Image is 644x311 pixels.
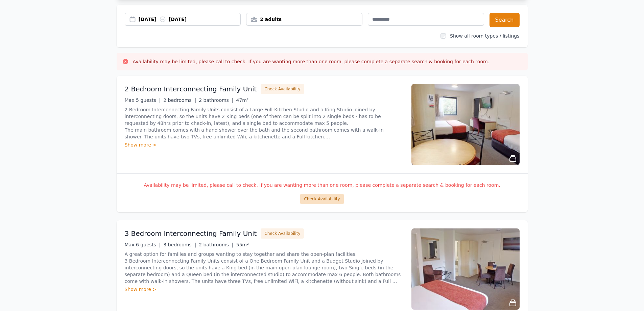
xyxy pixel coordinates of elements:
p: 2 Bedroom Interconnecting Family Units consist of a Large Full-Kitchen Studio and a King Studio j... [125,106,403,140]
button: Check Availability [261,228,304,239]
span: 47m² [236,97,249,103]
span: 3 bedrooms | [163,242,196,247]
div: Show more > [125,141,403,148]
span: 2 bathrooms | [199,97,233,103]
span: Max 5 guests | [125,97,161,103]
p: Availability may be limited, please call to check. If you are wanting more than one room, please ... [125,182,520,188]
button: Search [490,13,520,27]
h3: Availability may be limited, please call to check. If you are wanting more than one room, please ... [133,58,490,65]
button: Check Availability [300,194,343,204]
span: 2 bathrooms | [199,242,233,247]
span: Max 6 guests | [125,242,161,247]
div: Show more > [125,286,403,293]
div: [DATE] [DATE] [139,16,241,23]
span: 2 bedrooms | [163,97,196,103]
p: A great option for families and groups wanting to stay together and share the open-plan facilitie... [125,251,403,285]
div: 2 adults [246,16,362,23]
h3: 2 Bedroom Interconnecting Family Unit [125,84,257,94]
span: 55m² [236,242,249,247]
h3: 3 Bedroom Interconnecting Family Unit [125,229,257,238]
button: Check Availability [261,84,304,94]
label: Show all room types / listings [450,33,519,39]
